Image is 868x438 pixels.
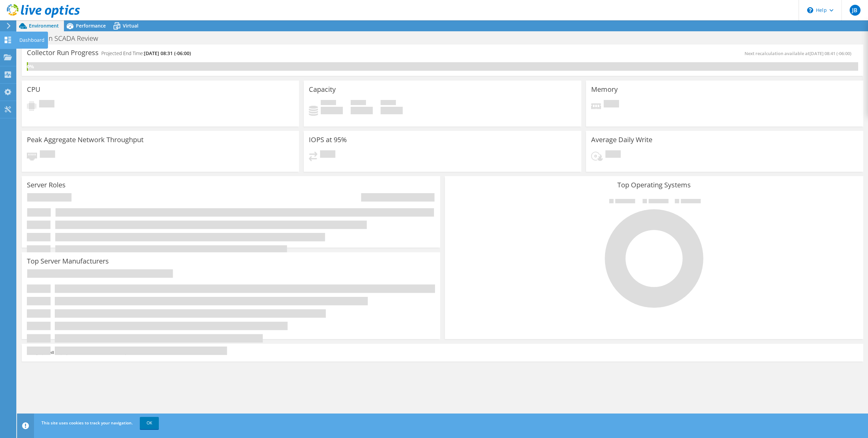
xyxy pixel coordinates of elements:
[144,50,191,56] span: [DATE] 08:31 (-06:00)
[27,257,109,265] h3: Top Server Manufacturers
[41,420,133,426] span: This site uses cookies to track your navigation.
[381,107,403,114] h4: 0 GiB
[309,136,347,144] h3: IOPS at 95%
[591,86,618,93] h3: Memory
[101,50,191,57] h4: Projected End Time:
[450,181,858,189] h3: Top Operating Systems
[123,22,138,29] span: Virtual
[27,181,66,189] h3: Server Roles
[745,50,855,56] span: Next recalculation available at
[40,150,55,159] span: Pending
[27,136,144,144] h3: Peak Aggregate Network Throughput
[351,100,366,107] span: Free
[22,344,863,361] div: This graph will display once collector runs have completed
[27,63,28,70] div: 0%
[309,86,336,93] h3: Capacity
[16,32,48,49] div: Dashboard
[605,150,621,159] span: Pending
[321,107,343,114] h4: 0 GiB
[39,100,54,109] span: Pending
[29,22,59,29] span: Environment
[76,22,106,29] span: Performance
[27,86,40,93] h3: CPU
[591,136,652,144] h3: Average Daily Write
[140,417,159,429] a: OK
[22,35,108,42] h1: Meridian SCADA Review
[381,100,396,107] span: Total
[809,50,851,56] span: [DATE] 08:41 (-06:00)
[351,107,373,114] h4: 0 GiB
[321,100,336,107] span: Used
[320,150,335,159] span: Pending
[807,7,813,13] svg: \n
[604,100,619,109] span: Pending
[850,5,861,16] span: JB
